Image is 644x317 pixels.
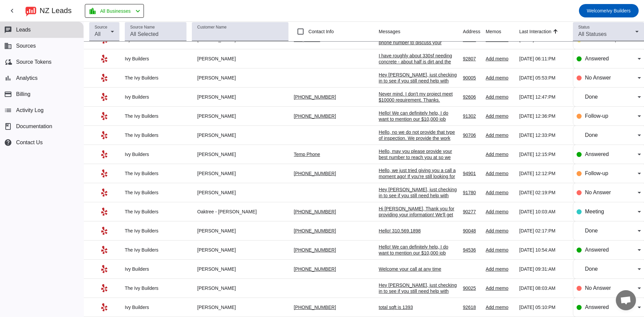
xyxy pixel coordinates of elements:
[486,94,514,100] div: Add memo
[134,7,142,15] mat-icon: chevron_left
[4,122,12,130] span: book
[100,189,108,197] mat-icon: Yelp
[463,113,480,119] div: 91302
[192,304,288,310] div: [PERSON_NAME]
[294,152,320,157] a: Temp Phone
[192,170,288,176] div: [PERSON_NAME]
[486,285,514,291] div: Add memo
[125,209,186,215] div: The Ivy Builders
[125,190,186,196] div: The Ivy Builders
[379,34,458,52] div: Could you please share a good phone number to discuss your request in more detail?​
[16,140,43,146] span: Contact Us
[463,170,480,176] div: 94901
[100,150,108,158] mat-icon: Yelp
[100,6,130,16] span: All Businesses
[585,56,609,61] span: Answered
[192,132,288,138] div: [PERSON_NAME]
[585,209,604,214] span: Meeting
[519,75,568,81] div: [DATE] 05:53:PM
[519,228,568,234] div: [DATE] 02:17:PM
[578,25,590,30] mat-label: Status
[463,75,480,81] div: 90005
[379,244,458,280] div: Hello! We can definitely help, I do want to mention our $10,000 job minimum. If this sounds reaso...
[4,90,12,98] mat-icon: payment
[85,4,144,18] button: All Businesses
[89,7,97,15] mat-icon: location_city
[100,74,108,82] mat-icon: Yelp
[585,94,598,100] span: Done
[125,113,186,119] div: The Ivy Builders
[486,304,514,310] div: Add memo
[379,266,458,272] div: Welcome your call at any time
[379,22,463,42] th: Messages
[100,169,108,177] mat-icon: Yelp
[125,132,186,138] div: The Ivy Builders
[585,304,609,310] span: Answered
[95,25,107,30] mat-label: Source
[379,167,458,198] div: Hello, we just tried giving you a call a moment ago! If you're still looking for quotes you may m...
[585,190,611,195] span: No Answer
[587,6,631,15] span: Ivy Builders
[125,304,186,310] div: Ivy Builders
[130,30,181,38] input: All Selected
[463,94,480,100] div: 92606
[125,170,186,176] div: The Ivy Builders
[585,266,598,272] span: Done
[486,170,514,176] div: Add memo
[486,151,514,157] div: Add memo
[379,110,458,146] div: Hello! We can definitely help, I do want to mention our $10,000 job minimum. If this sounds reaso...
[192,151,288,157] div: [PERSON_NAME]
[519,247,568,253] div: [DATE] 10:54:AM
[463,247,480,253] div: 94536
[16,123,52,129] span: Documentation
[16,27,31,33] span: Leads
[294,209,336,214] a: [PHONE_NUMBER]
[379,206,458,230] div: Hi [PERSON_NAME], Thank you for providing your information! We'll get back to you as soon as poss...
[587,8,606,13] span: Welcome
[519,170,568,176] div: [DATE] 12:12:PM
[585,228,598,233] span: Done
[585,247,609,253] span: Answered
[486,132,514,138] div: Add memo
[519,151,568,157] div: [DATE] 12:15:PM
[519,113,568,119] div: [DATE] 12:36:PM
[100,303,108,311] mat-icon: Yelp
[4,42,12,50] mat-icon: business
[463,22,486,42] th: Address
[486,228,514,234] div: Add memo
[4,106,12,114] mat-icon: list
[192,113,288,119] div: [PERSON_NAME]
[125,151,186,157] div: Ivy Builders
[585,113,608,119] span: Follow-up
[379,187,458,217] div: Hey [PERSON_NAME], just checking in to see if you still need help with your project. Please let m...
[379,282,458,312] div: Hey [PERSON_NAME], just checking in to see if you still need help with your project. Please let m...
[192,56,288,62] div: [PERSON_NAME]
[4,26,12,34] mat-icon: chat
[307,28,334,35] label: Contact Info
[100,112,108,120] mat-icon: Yelp
[16,75,38,81] span: Analytics
[519,94,568,100] div: [DATE] 12:47:PM
[294,228,336,233] a: [PHONE_NUMBER]
[616,290,636,310] a: Open chat
[486,247,514,253] div: Add memo
[379,72,458,102] div: Hey [PERSON_NAME], just checking in to see if you still need help with your project. Please let m...
[16,91,31,97] span: Billing
[463,304,480,310] div: 92618
[16,43,36,49] span: Sources
[519,304,568,310] div: [DATE] 05:10:PM
[519,28,551,35] div: Last Interaction
[585,75,611,81] span: No Answer
[16,59,52,65] span: Source Tokens
[197,25,226,30] mat-label: Customer Name
[379,148,458,172] div: Hello, may you please provide your best number to reach you at so we may discuss your project fur...
[192,285,288,291] div: [PERSON_NAME]
[100,265,108,273] mat-icon: Yelp
[4,58,12,66] mat-icon: cloud_sync
[486,190,514,196] div: Add memo
[379,91,458,103] div: Never mind. I don't my project meet $10000 requirement. Thanks.
[192,209,288,215] div: Oaktree - [PERSON_NAME]
[192,75,288,81] div: [PERSON_NAME]
[294,247,336,253] a: [PHONE_NUMBER]
[463,56,480,62] div: 92807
